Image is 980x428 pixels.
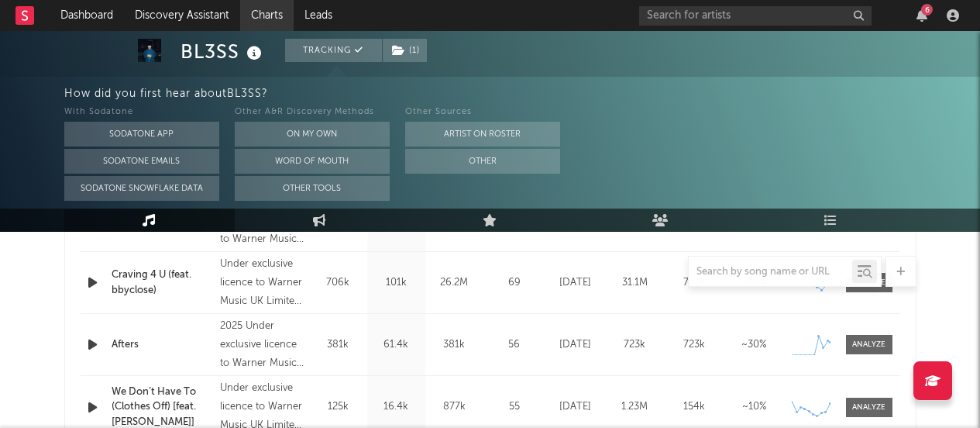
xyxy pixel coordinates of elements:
[371,399,421,415] div: 16.4k
[487,337,542,353] div: 56
[64,176,219,201] button: Sodatone Snowflake Data
[313,399,363,415] div: 125k
[487,399,542,415] div: 55
[728,399,780,415] div: ~ 10 %
[382,39,428,62] span: ( 1 )
[371,337,421,353] div: 61.4k
[689,266,852,278] input: Search by song name or URL
[916,9,927,22] button: 6
[429,337,480,353] div: 381k
[728,337,780,353] div: ~ 30 %
[669,399,720,415] div: 154k
[549,337,601,353] div: [DATE]
[921,4,933,16] div: 6
[235,103,390,122] div: Other A&R Discovery Methods
[405,103,560,122] div: Other Sources
[235,176,390,201] button: Other Tools
[429,399,480,415] div: 877k
[64,149,219,174] button: Sodatone Emails
[112,337,213,353] a: Afters
[285,39,382,62] button: Tracking
[235,149,390,174] button: Word Of Mouth
[383,39,427,62] button: (1)
[64,103,219,122] div: With Sodatone
[64,122,219,147] button: Sodatone App
[220,317,304,373] div: 2025 Under exclusive licence to Warner Music UK Limited. A SIGNAL >> SUPPLY release, © 2024 BL3SS
[220,255,304,311] div: Under exclusive licence to Warner Music UK Limited. A SIGNAL >> SUPPLY release, © 2024 BL3SS
[405,149,560,174] button: Other
[181,39,266,64] div: BL3SS
[405,122,560,147] button: Artist on Roster
[609,399,661,415] div: 1.23M
[313,337,363,353] div: 381k
[235,122,390,147] button: On My Own
[639,6,872,26] input: Search for artists
[549,399,601,415] div: [DATE]
[609,337,661,353] div: 723k
[669,337,720,353] div: 723k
